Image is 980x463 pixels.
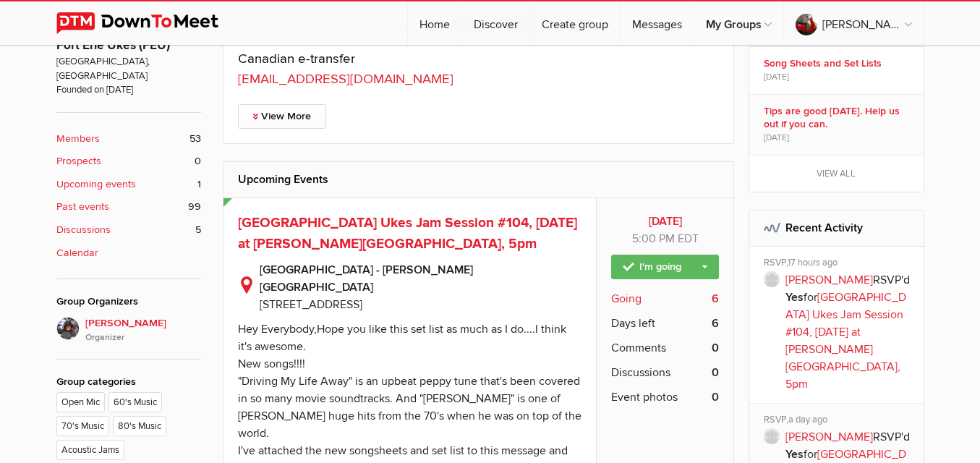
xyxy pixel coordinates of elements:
[260,261,582,296] b: [GEOGRAPHIC_DATA] - [PERSON_NAME][GEOGRAPHIC_DATA]
[788,257,838,268] span: 17 hours ago
[56,317,80,340] img: Elaine
[56,153,201,169] a: Prospects 0
[764,132,789,145] span: [DATE]
[611,255,719,279] a: I'm going
[764,57,913,70] b: Song Sheets and Set Lists
[195,222,201,238] span: 5
[56,374,201,390] div: Group categories
[56,222,111,238] b: Discussions
[188,199,201,215] span: 99
[712,364,719,381] b: 0
[678,231,699,246] span: America/New_York
[56,294,201,310] div: Group Organizers
[749,47,924,94] a: Song Sheets and Set Lists [DATE]
[785,273,873,287] a: [PERSON_NAME]
[749,156,924,192] a: View all
[85,315,201,344] span: [PERSON_NAME]
[56,55,201,83] span: [GEOGRAPHIC_DATA], [GEOGRAPHIC_DATA]
[189,131,201,147] span: 53
[238,51,355,67] span: Canadian e-transfer
[785,290,804,305] b: Yes
[56,245,201,261] a: Calendar
[785,271,913,393] p: RSVP'd for
[56,245,98,261] b: Calendar
[56,12,241,34] img: DownToMeet
[611,290,642,307] span: Going
[712,388,719,406] b: 0
[611,339,666,357] span: Comments
[56,222,201,238] a: Discussions 5
[785,447,804,462] b: Yes
[238,104,326,129] a: View More
[238,214,577,252] a: [GEOGRAPHIC_DATA] Ukes Jam Session #104, [DATE] at [PERSON_NAME][GEOGRAPHIC_DATA], 5pm
[611,315,655,332] span: Days left
[712,290,719,307] b: 6
[56,317,201,344] a: [PERSON_NAME]Organizer
[611,213,719,230] b: [DATE]
[408,1,461,45] a: Home
[785,290,906,391] a: [GEOGRAPHIC_DATA] Ukes Jam Session #104, [DATE] at [PERSON_NAME][GEOGRAPHIC_DATA], 5pm
[56,153,101,169] b: Prospects
[238,162,720,197] h2: Upcoming Events
[56,199,201,215] a: Past events 99
[56,177,201,192] a: Upcoming events 1
[764,414,913,428] div: RSVP,
[764,105,913,131] b: Tips are good [DATE]. Help us out if you can.
[788,414,827,425] span: a day ago
[85,331,201,344] i: Organizer
[260,297,362,312] span: [STREET_ADDRESS]
[56,177,136,192] b: Upcoming events
[764,257,913,271] div: RSVP,
[764,211,909,245] h2: Recent Activity
[712,339,719,357] b: 0
[197,177,201,192] span: 1
[56,83,201,97] span: Founded on [DATE]
[749,95,924,155] a: Tips are good [DATE]. Help us out if you can. [DATE]
[784,1,924,45] a: [PERSON_NAME]
[530,1,620,45] a: Create group
[632,231,675,246] span: 5:00 PM
[621,1,694,45] a: Messages
[785,430,873,444] a: [PERSON_NAME]
[56,199,109,215] b: Past events
[462,1,529,45] a: Discover
[56,131,201,147] a: Members 53
[56,131,100,147] b: Members
[764,71,789,84] span: [DATE]
[238,71,453,88] a: [EMAIL_ADDRESS][DOMAIN_NAME]
[694,1,783,45] a: My Groups
[712,315,719,332] b: 6
[611,364,670,381] span: Discussions
[611,388,678,406] span: Event photos
[195,153,201,169] span: 0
